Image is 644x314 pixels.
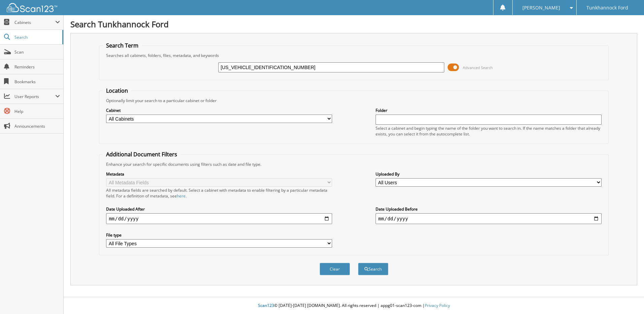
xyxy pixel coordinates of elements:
[103,42,142,49] legend: Search Term
[106,187,332,199] div: All metadata fields are searched by default. Select a cabinet with metadata to enable filtering b...
[376,125,602,137] div: Select a cabinet and begin typing the name of the folder you want to search in. If the name match...
[103,161,605,167] div: Enhance your search for specific documents using filters such as date and file type.
[610,282,644,314] iframe: Chat Widget
[64,297,644,314] div: © [DATE]-[DATE] [DOMAIN_NAME]. All rights reserved | appg01-scan123-com |
[14,20,55,25] span: Cabinets
[7,3,57,12] img: scan123-logo-white.svg
[106,232,332,238] label: File type
[258,303,274,308] span: Scan123
[522,6,560,10] span: [PERSON_NAME]
[586,6,628,10] span: Tunkhannock Ford
[425,303,450,308] a: Privacy Policy
[14,79,60,85] span: Bookmarks
[14,64,60,70] span: Reminders
[103,87,131,94] legend: Location
[106,171,332,177] label: Metadata
[14,34,59,40] span: Search
[103,53,605,58] div: Searches all cabinets, folders, files, metadata, and keywords
[463,65,493,70] span: Advanced Search
[376,171,602,177] label: Uploaded By
[320,263,350,275] button: Clear
[14,108,60,114] span: Help
[106,213,332,224] input: start
[106,206,332,212] label: Date Uploaded After
[376,107,602,113] label: Folder
[14,49,60,55] span: Scan
[103,151,181,158] legend: Additional Document Filters
[14,123,60,129] span: Announcements
[376,206,602,212] label: Date Uploaded Before
[106,107,332,113] label: Cabinet
[358,263,388,275] button: Search
[70,19,637,30] h1: Search Tunkhannock Ford
[177,193,186,199] a: here
[376,213,602,224] input: end
[14,94,55,99] span: User Reports
[103,98,605,103] div: Optionally limit your search to a particular cabinet or folder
